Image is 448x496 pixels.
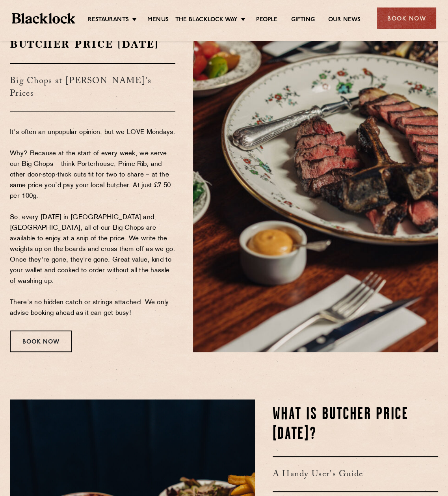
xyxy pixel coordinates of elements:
a: Restaurants [88,16,129,25]
a: Gifting [291,16,315,25]
img: BL_Textured_Logo-footer-cropped.svg [12,13,75,24]
a: Our News [328,16,361,25]
a: Menus [147,16,169,25]
h2: Butcher Price [DATE] [10,37,175,51]
div: Book Now [10,331,72,352]
p: It's often an unpopular opinion, but we LOVE Mondays. Why? Because at the start of every week, we... [10,127,175,319]
h3: Big Chops at [PERSON_NAME]'s Prices [10,63,175,111]
h3: A Handy User's Guide [273,456,438,492]
div: Book Now [377,7,436,29]
a: The Blacklock Way [175,16,238,25]
h2: WHAT IS BUTCHER PRICE [DATE]? [273,405,438,444]
a: People [256,16,277,25]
